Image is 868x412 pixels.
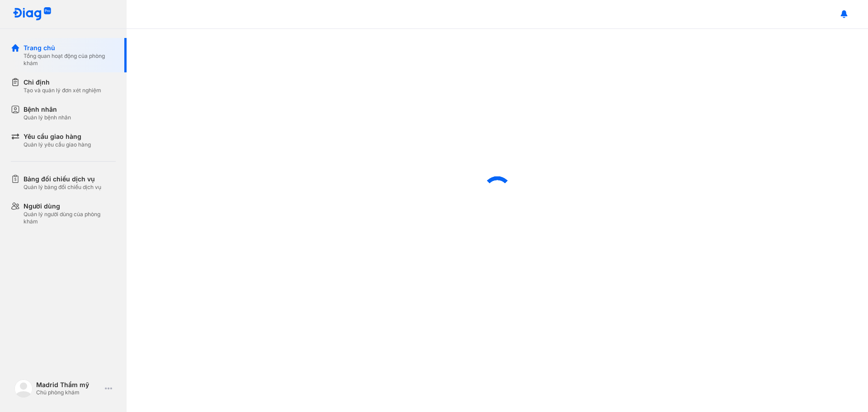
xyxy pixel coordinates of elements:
[36,389,101,396] div: Chủ phòng khám
[24,52,116,67] div: Tổng quan hoạt động của phòng khám
[24,78,101,87] div: Chỉ định
[24,43,116,52] div: Trang chủ
[36,381,101,389] div: Madrid Thẩm mỹ
[24,175,101,184] div: Bảng đối chiếu dịch vụ
[24,141,91,148] div: Quản lý yêu cầu giao hàng
[24,87,101,94] div: Tạo và quản lý đơn xét nghiệm
[14,379,33,398] img: logo
[24,184,101,191] div: Quản lý bảng đối chiếu dịch vụ
[13,7,52,21] img: logo
[24,202,116,211] div: Người dùng
[24,114,71,121] div: Quản lý bệnh nhân
[24,211,116,225] div: Quản lý người dùng của phòng khám
[24,132,91,141] div: Yêu cầu giao hàng
[24,105,71,114] div: Bệnh nhân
